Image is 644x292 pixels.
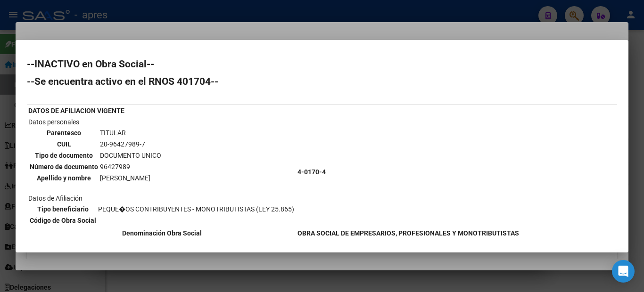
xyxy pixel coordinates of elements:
[29,139,99,149] th: CUIL
[29,204,97,214] th: Tipo beneficiario
[99,139,162,149] td: 20-96427989-7
[29,173,99,183] th: Apellido y nombre
[28,239,296,250] th: Fecha Alta Obra Social
[99,128,162,138] td: TITULAR
[27,77,617,86] h2: --Se encuentra activo en el RNOS 401704--
[27,59,617,69] h2: --INACTIVO en Obra Social--
[98,204,295,214] td: PEQUE�OS CONTRIBUYENTES - MONOTRIBUTISTAS (LEY 25.865)
[28,117,296,227] td: Datos personales Datos de Afiliación
[99,150,162,161] td: DOCUMENTO UNICO
[612,260,635,283] div: Open Intercom Messenger
[99,162,162,172] td: 96427989
[29,128,99,138] th: Parentesco
[99,173,162,183] td: [PERSON_NAME]
[29,162,99,172] th: Número de documento
[29,150,99,161] th: Tipo de documento
[28,107,124,114] b: DATOS DE AFILIACION VIGENTE
[28,228,296,238] th: Denominación Obra Social
[297,229,519,237] b: OBRA SOCIAL DE EMPRESARIOS, PROFESIONALES Y MONOTRIBUTISTAS
[29,215,97,226] th: Código de Obra Social
[297,241,317,248] b: [DATE]
[297,168,326,176] b: 4-0170-4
